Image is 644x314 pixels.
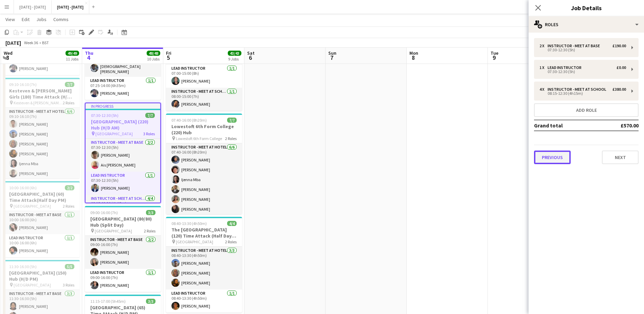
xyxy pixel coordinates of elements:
[63,204,74,209] span: 2 Roles
[90,210,118,215] span: 09:00-16:00 (7h)
[19,15,32,24] a: Edit
[491,50,498,56] span: Tue
[14,100,63,105] span: Kesteven & [PERSON_NAME] Girls
[165,54,171,62] span: 5
[85,77,161,100] app-card-role: Lead Instructor1/107:25-14:00 (6h35m)[PERSON_NAME]
[53,16,69,22] span: Comms
[66,56,79,62] div: 11 Jobs
[246,54,255,62] span: 6
[146,210,155,215] span: 3/3
[86,103,160,109] div: In progress
[14,204,51,209] span: [GEOGRAPHIC_DATA]
[4,181,80,257] app-job-card: 10:00-16:00 (6h)2/2[GEOGRAPHIC_DATA] (60) Time Attack(Half Day PM) [GEOGRAPHIC_DATA]2 RolesInstru...
[34,15,49,24] a: Jobs
[63,282,74,287] span: 3 Roles
[327,54,336,62] span: 7
[166,143,242,216] app-card-role: Instructor - Meet at Hotel6/607:40-16:00 (8h20m)[PERSON_NAME][PERSON_NAME]Ijenna Mba[PERSON_NAME]...
[539,48,626,52] div: 07:30-12:30 (5h)
[51,15,71,24] a: Comms
[65,264,74,269] span: 5/5
[5,16,15,22] span: View
[166,247,242,290] app-card-role: Instructor - Meet at Hotel3/308:40-13:30 (4h50m)[PERSON_NAME][PERSON_NAME][PERSON_NAME]
[85,269,161,292] app-card-role: Lead Instructor1/109:00-16:00 (7h)[PERSON_NAME]
[5,39,21,46] div: [DATE]
[539,70,626,73] div: 07:30-12:30 (5h)
[4,50,13,56] span: Wed
[4,88,80,100] h3: Kesteven & [PERSON_NAME] Girls (180) Time Attack (H/D PM)
[86,172,160,195] app-card-role: Lead Instructor1/107:30-12:30 (5h)[PERSON_NAME]
[65,82,74,87] span: 7/7
[91,113,118,118] span: 07:30-12:30 (5h)
[166,227,242,239] h3: The [GEOGRAPHIC_DATA] (120) Time Attack (Half Day AM)
[90,299,126,304] span: 11:15-17:00 (5h45m)
[14,282,51,287] span: [GEOGRAPHIC_DATA]
[225,239,237,244] span: 2 Roles
[166,123,242,136] h3: Lowestoft 6th Form College (220) Hub
[4,191,80,203] h3: [GEOGRAPHIC_DATA] (60) Time Attack(Half Day PM)
[14,0,52,14] button: [DATE] - [DATE]
[22,40,39,45] span: Week 36
[85,103,161,203] app-job-card: In progress07:30-12:30 (5h)7/7[GEOGRAPHIC_DATA] (220) Hub (H/D AM) [GEOGRAPHIC_DATA]3 RolesInstru...
[85,206,161,292] app-job-card: 09:00-16:00 (7h)3/3[GEOGRAPHIC_DATA] (80/80) Hub (Split Day) [GEOGRAPHIC_DATA]2 RolesInstructor -...
[146,299,155,304] span: 3/3
[548,65,584,70] div: Lead Instructor
[144,228,155,233] span: 2 Roles
[65,185,74,190] span: 2/2
[228,56,241,62] div: 9 Jobs
[95,131,133,136] span: [GEOGRAPHIC_DATA]
[9,264,37,269] span: 11:30-16:30 (5h)
[22,16,30,22] span: Edit
[612,87,626,92] div: £380.00
[598,120,639,131] td: £570.00
[529,16,644,33] div: Roles
[4,108,80,180] app-card-role: Instructor - Meet at Hotel6/609:10-16:10 (7h)[PERSON_NAME][PERSON_NAME][PERSON_NAME][PERSON_NAME]...
[147,51,160,56] span: 48/48
[539,43,548,48] div: 2 x
[145,113,155,118] span: 7/7
[247,50,255,56] span: Sat
[176,136,222,141] span: Lowestoft 6th Form College
[617,65,626,70] div: £0.00
[63,100,74,105] span: 2 Roles
[534,151,571,164] button: Previous
[225,136,237,141] span: 2 Roles
[42,40,49,45] div: BST
[147,56,160,62] div: 10 Jobs
[176,239,213,244] span: [GEOGRAPHIC_DATA]
[4,211,80,234] app-card-role: Instructor - Meet at Base1/110:00-16:00 (6h)[PERSON_NAME]
[534,103,639,117] button: Add role
[9,185,37,190] span: 10:00-16:00 (6h)
[539,92,626,95] div: 08:15-12:30 (4h15m)
[166,88,242,111] app-card-role: Instructor - Meet at School1/108:00-15:00 (7h)[PERSON_NAME]
[534,120,598,131] td: Grand total
[166,217,242,313] app-job-card: 08:40-13:30 (4h50m)4/4The [GEOGRAPHIC_DATA] (120) Time Attack (Half Day AM) [GEOGRAPHIC_DATA]2 Ro...
[548,87,609,92] div: Instructor - Meet at School
[85,50,93,56] span: Thu
[4,78,80,178] app-job-card: 09:10-16:10 (7h)7/7Kesteven & [PERSON_NAME] Girls (180) Time Attack (H/D PM) Kesteven & [PERSON_N...
[529,3,644,12] h3: Job Details
[602,151,639,164] button: Next
[490,54,498,62] span: 9
[85,236,161,269] app-card-role: Instructor - Meet at Base2/209:00-16:00 (7h)[PERSON_NAME][PERSON_NAME]
[84,54,93,62] span: 4
[166,290,242,313] app-card-role: Lead Instructor1/108:40-13:30 (4h50m)[PERSON_NAME]
[409,50,418,56] span: Mon
[86,195,160,247] app-card-role: Instructor - Meet at School4/408:15-12:30 (4h15m)
[86,139,160,172] app-card-role: Instructor - Meet at Base2/207:30-12:30 (5h)[PERSON_NAME]Ais [PERSON_NAME]
[539,65,548,70] div: 1 x
[4,270,80,282] h3: [GEOGRAPHIC_DATA] (150) Hub (H/D PM)
[86,119,160,131] h3: [GEOGRAPHIC_DATA] (220) Hub (H/D AM)
[548,43,603,48] div: Instructor - Meet at Base
[227,221,237,226] span: 4/4
[3,15,18,24] a: View
[171,118,207,123] span: 07:40-16:00 (8h20m)
[166,114,242,214] app-job-card: 07:40-16:00 (8h20m)7/7Lowestoft 6th Form College (220) Hub Lowestoft 6th Form College2 RolesInstr...
[228,51,241,56] span: 43/43
[539,87,548,92] div: 4 x
[4,234,80,257] app-card-role: Lead Instructor1/110:00-16:00 (6h)[PERSON_NAME]
[85,52,161,77] app-card-role: Instructor - Meet at Hotel1/107:25-14:00 (6h35m)[DEMOGRAPHIC_DATA][PERSON_NAME]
